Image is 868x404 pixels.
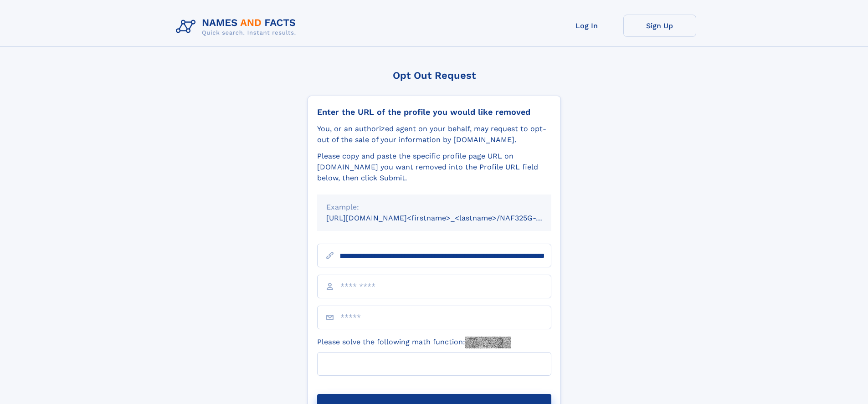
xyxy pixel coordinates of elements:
[326,202,542,213] div: Example:
[623,15,696,37] a: Sign Up
[550,15,623,37] a: Log In
[317,337,511,348] label: Please solve the following math function:
[317,107,551,117] div: Enter the URL of the profile you would like removed
[308,70,561,81] div: Opt Out Request
[326,214,569,222] small: [URL][DOMAIN_NAME]<firstname>_<lastname>/NAF325G-xxxxxxxx
[317,123,551,145] div: You, or an authorized agent on your behalf, may request to opt-out of the sale of your informatio...
[172,15,303,39] img: Logo Names and Facts
[317,151,551,184] div: Please copy and paste the specific profile page URL on [DOMAIN_NAME] you want removed into the Pr...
